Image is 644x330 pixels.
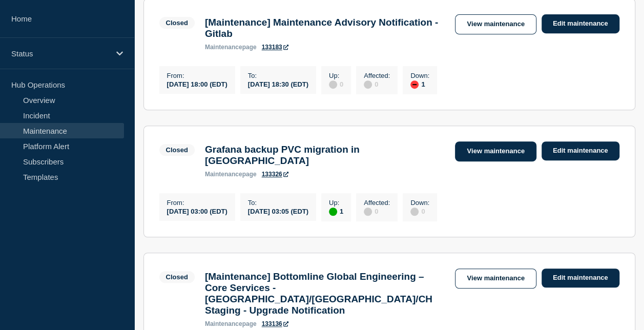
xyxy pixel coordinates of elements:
[364,72,390,79] p: Affected :
[364,208,372,216] div: disabled
[205,17,445,39] h3: [Maintenance] Maintenance Advisory Notification - Gitlab
[205,271,445,316] h3: [Maintenance] Bottomline Global Engineering – Core Services - [GEOGRAPHIC_DATA]/[GEOGRAPHIC_DATA]...
[205,44,242,51] span: maintenance
[364,199,390,207] p: Affected :
[205,320,242,327] span: maintenance
[248,207,308,215] div: [DATE] 03:05 (EDT)
[167,79,227,88] div: [DATE] 18:00 (EDT)
[262,171,288,178] a: 133326
[167,72,227,79] p: From :
[248,199,308,207] p: To :
[205,144,445,167] h3: Grafana backup PVC migration in [GEOGRAPHIC_DATA]
[329,208,337,216] div: up
[455,269,536,288] a: View maintenance
[205,171,242,178] span: maintenance
[542,141,619,160] a: Edit maintenance
[167,207,227,215] div: [DATE] 03:00 (EDT)
[364,79,390,89] div: 0
[329,79,343,89] div: 0
[410,79,429,89] div: 1
[410,207,429,216] div: 0
[455,141,536,161] a: View maintenance
[205,44,257,51] p: page
[166,273,188,281] div: Closed
[364,80,372,89] div: disabled
[542,269,619,287] a: Edit maintenance
[410,208,419,216] div: disabled
[329,72,343,79] p: Up :
[262,320,288,327] a: 133136
[248,79,308,88] div: [DATE] 18:30 (EDT)
[364,207,390,216] div: 0
[410,199,429,207] p: Down :
[542,14,619,33] a: Edit maintenance
[11,49,110,58] p: Status
[455,14,536,34] a: View maintenance
[329,207,343,216] div: 1
[410,80,419,89] div: down
[329,80,337,89] div: disabled
[248,72,308,79] p: To :
[329,199,343,207] p: Up :
[205,320,257,327] p: page
[205,171,257,178] p: page
[262,44,288,51] a: 133183
[166,146,188,154] div: Closed
[166,19,188,27] div: Closed
[167,199,227,207] p: From :
[410,72,429,79] p: Down :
